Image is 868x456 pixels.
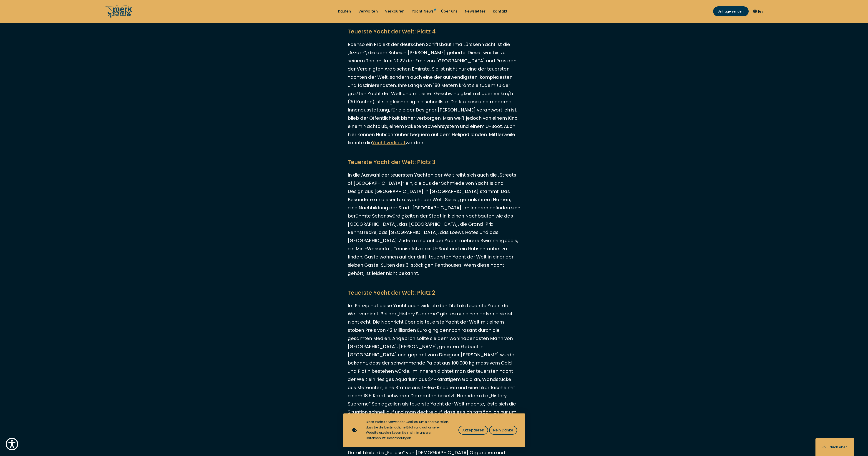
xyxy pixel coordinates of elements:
[385,9,405,14] a: Verkaufen
[462,427,484,433] span: Akzeptieren
[489,426,517,435] button: Nein Danke
[713,6,749,16] a: Anfrage senden
[441,9,458,14] a: Über uns
[348,301,521,424] p: Im Prinzip hat diese Yacht auch wirklich den Titel als teuerste Yacht der Welt verdient. Bei der ...
[338,9,351,14] a: Kaufen
[458,426,488,435] button: Akzeptieren
[5,437,19,451] button: Show Accessibility Preferences
[465,9,486,14] a: Newsletter
[493,427,513,433] span: Nein Danke
[348,28,521,36] h2: Teuerste Yacht der Welt: Platz 4
[815,438,854,456] button: Nach oben
[366,419,449,441] div: Diese Website verwendet Cookies, um sicherzustellen, dass Sie die bestmögliche Erfahrung auf unse...
[372,139,406,146] a: Yacht verkauft
[753,8,763,15] button: En
[348,40,521,147] p: Ebenso ein Projekt der deutschen Schiffsbaufirma Lürssen Yacht ist die „Azzam“, die dem Scheich [...
[348,171,521,277] p: In die Auswahl der teuersten Yachten der Welt reiht sich auch die „Streets of [GEOGRAPHIC_DATA]“ ...
[718,9,744,14] span: Anfrage senden
[348,289,521,297] h2: Teuerste Yacht der Welt: Platz 2
[493,9,508,14] a: Kontakt
[348,158,521,166] h2: Teuerste Yacht der Welt: Platz 3
[366,436,411,440] a: Datenschutz-Bestimmungen
[358,9,378,14] a: Verwalten
[412,9,434,14] a: Yacht News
